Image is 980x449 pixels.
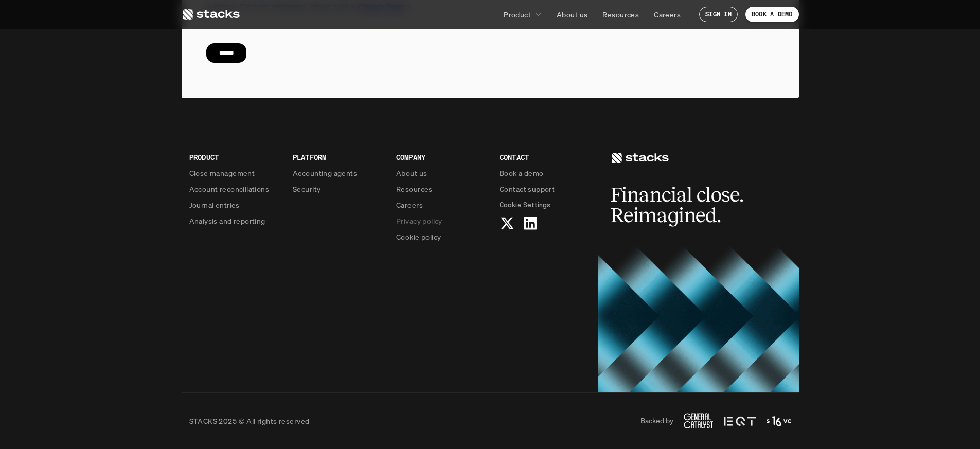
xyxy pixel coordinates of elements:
[596,5,645,24] a: Resources
[504,9,531,20] p: Product
[293,184,384,194] a: Security
[396,200,423,210] p: Careers
[396,215,487,226] a: Privacy policy
[396,184,487,194] a: Resources
[550,5,594,24] a: About us
[640,417,673,425] p: Backed by
[293,152,384,163] p: PLATFORM
[396,152,487,163] p: COMPANY
[705,11,732,18] p: SIGN IN
[189,168,255,178] p: Close management
[699,7,738,22] a: SIGN IN
[189,200,240,210] p: Journal entries
[752,11,793,18] p: BOOK A DEMO
[396,231,441,242] p: Cookie policy
[611,185,765,226] h2: Financial close. Reimagined.
[396,200,487,210] a: Careers
[154,46,199,55] a: Privacy Policy
[557,9,587,20] p: About us
[500,168,591,178] a: Book a demo
[602,9,639,20] p: Resources
[396,231,487,242] a: Cookie policy
[500,184,591,194] a: Contact support
[500,168,544,178] p: Book a demo
[654,9,681,20] p: Careers
[500,152,591,163] p: CONTACT
[189,184,270,194] p: Account reconciliations
[189,200,280,210] a: Journal entries
[648,5,687,24] a: Careers
[189,168,280,178] a: Close management
[396,168,487,178] a: About us
[500,184,555,194] p: Contact support
[189,416,310,426] p: STACKS 2025 © All rights reserved
[500,200,550,210] span: Cookie Settings
[396,168,427,178] p: About us
[189,184,280,194] a: Account reconciliations
[293,168,357,178] p: Accounting agents
[189,152,280,163] p: PRODUCT
[745,7,799,22] a: BOOK A DEMO
[396,184,433,194] p: Resources
[189,215,265,226] p: Analysis and reporting
[293,168,384,178] a: Accounting agents
[189,215,280,226] a: Analysis and reporting
[396,215,442,226] p: Privacy policy
[500,200,550,210] button: Cookie Trigger
[293,184,320,194] p: Security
